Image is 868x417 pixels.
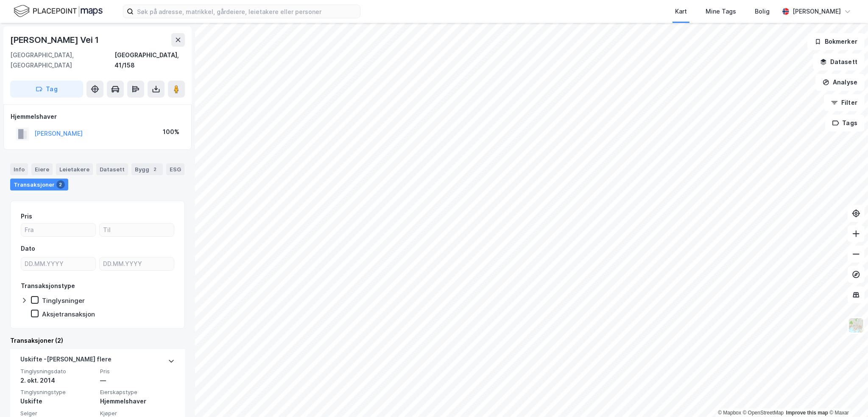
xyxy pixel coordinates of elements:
button: Tag [10,81,83,98]
div: Hjemmelshaver [100,396,175,406]
div: [GEOGRAPHIC_DATA], [GEOGRAPHIC_DATA] [10,50,114,70]
img: Z [848,317,864,333]
span: Tinglysningsdato [20,368,95,375]
div: Tinglysninger [42,297,85,305]
img: logo.f888ab2527a4732fd821a326f86c7f29.svg [14,4,103,19]
div: ESG [166,163,184,175]
button: Datasett [813,53,865,70]
div: Transaksjonstype [21,281,75,291]
a: Improve this map [786,410,828,416]
button: Filter [824,94,865,111]
input: DD.MM.YYYY [21,257,95,270]
div: Transaksjoner [10,179,68,190]
div: Dato [21,243,35,254]
input: Til [100,224,174,236]
div: 2 [151,165,159,174]
div: Bygg [131,163,163,175]
input: DD.MM.YYYY [100,257,174,270]
div: Bolig [755,6,770,17]
div: Pris [21,211,32,221]
span: Eierskapstype [100,389,175,396]
div: Leietakere [56,163,93,175]
div: — [100,375,175,386]
iframe: Chat Widget [826,376,868,417]
div: Hjemmelshaver [11,112,184,122]
input: Søk på adresse, matrikkel, gårdeiere, leietakere eller personer [134,5,360,18]
a: Mapbox [718,410,741,416]
button: Analyse [815,74,865,91]
span: Selger [20,410,95,417]
div: Eiere [31,163,53,175]
input: Fra [21,224,95,236]
div: Uskifte - [PERSON_NAME] flere [20,354,112,368]
div: [GEOGRAPHIC_DATA], 41/158 [114,50,185,70]
a: OpenStreetMap [743,410,784,416]
span: Kjøper [100,410,175,417]
span: Pris [100,368,175,375]
div: 2 [56,180,65,189]
div: Datasett [96,163,128,175]
div: [PERSON_NAME] Vei 1 [10,33,100,47]
div: 2. okt. 2014 [20,375,95,386]
div: [PERSON_NAME] [793,6,841,17]
div: Info [10,163,28,175]
div: Mine Tags [706,6,736,17]
div: Kart [675,6,687,17]
button: Tags [825,115,865,132]
div: Transaksjoner (2) [10,336,185,346]
div: Uskifte [20,396,95,406]
div: Kontrollprogram for chat [826,376,868,417]
button: Bokmerker [807,33,865,50]
span: Tinglysningstype [20,389,95,396]
div: Aksjetransaksjon [42,310,95,318]
div: 100% [163,127,179,137]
